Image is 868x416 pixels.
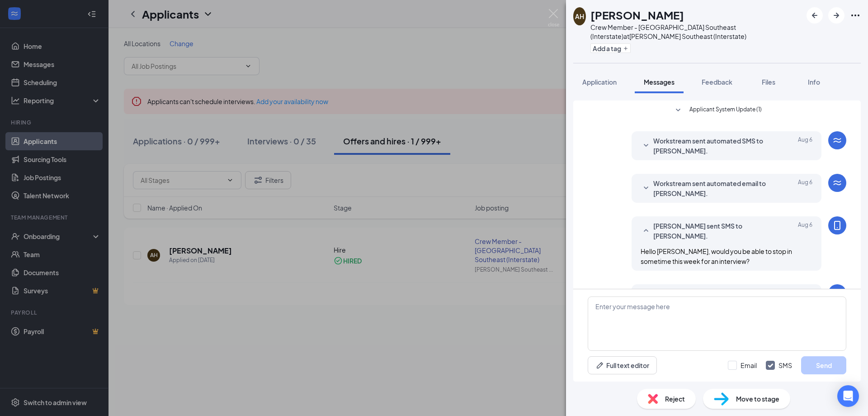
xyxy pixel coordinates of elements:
[653,178,772,198] span: Workstream sent automated email to [PERSON_NAME].
[590,7,684,23] h1: [PERSON_NAME]
[689,105,762,116] span: Applicant System Update (1)
[798,221,812,241] span: Aug 6
[590,23,802,41] div: Crew Member - [GEOGRAPHIC_DATA] Southeast (Interstate) at [PERSON_NAME] Southeast (Interstate)
[641,247,792,265] span: Hello [PERSON_NAME], would you be able to stop in sometime this week for an interview?
[653,221,772,241] span: [PERSON_NAME] sent SMS to [PERSON_NAME].
[832,220,843,231] svg: MobileSms
[832,135,843,146] svg: WorkstreamLogo
[588,356,657,374] button: Full text editorPen
[837,385,859,407] div: Open Intercom Messenger
[702,78,732,86] span: Feedback
[641,140,651,151] svg: SmallChevronDown
[832,177,843,188] svg: WorkstreamLogo
[623,46,628,51] svg: Plus
[809,10,820,21] svg: ArrowLeftNew
[644,78,675,86] span: Messages
[762,78,775,86] span: Files
[828,7,844,24] button: ArrowRight
[590,43,631,53] button: PlusAdd a tag
[575,12,584,21] div: AH
[653,136,772,156] span: Workstream sent automated SMS to [PERSON_NAME].
[798,178,812,198] span: Aug 6
[808,78,820,86] span: Info
[736,394,779,404] span: Move to stage
[595,361,604,370] svg: Pen
[641,225,651,236] svg: SmallChevronUp
[798,136,812,156] span: Aug 6
[673,105,762,116] button: SmallChevronDownApplicant System Update (1)
[673,105,684,116] svg: SmallChevronDown
[832,288,843,299] svg: Email
[801,356,846,374] button: Send
[850,10,861,21] svg: Ellipses
[665,394,685,404] span: Reject
[807,7,823,24] button: ArrowLeftNew
[831,10,842,21] svg: ArrowRight
[641,183,651,194] svg: SmallChevronDown
[582,78,617,86] span: Application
